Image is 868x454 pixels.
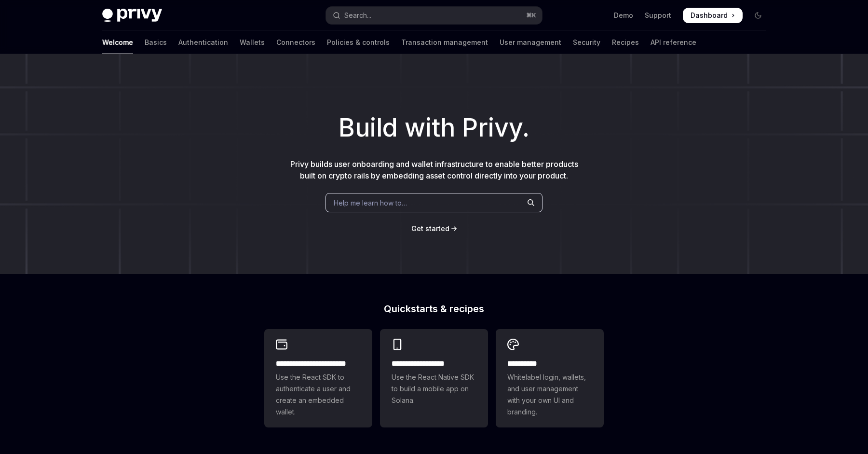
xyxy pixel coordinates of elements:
button: Open search [326,7,542,24]
a: Wallets [240,31,265,54]
span: Help me learn how to… [334,198,407,208]
span: Use the React Native SDK to build a mobile app on Solana. [392,371,476,406]
span: Get started [411,224,449,233]
a: User management [500,31,561,54]
a: Dashboard [683,8,743,23]
a: **** **** **** ***Use the React Native SDK to build a mobile app on Solana. [380,329,488,427]
button: Toggle dark mode [750,8,766,23]
a: Welcome [102,31,133,54]
a: Basics [145,31,167,54]
a: Recipes [612,31,639,54]
span: Privy builds user onboarding and wallet infrastructure to enable better products built on crypto ... [290,159,578,180]
a: Demo [614,11,633,20]
h1: Build with Privy. [15,109,853,147]
a: **** *****Whitelabel login, wallets, and user management with your own UI and branding. [496,329,604,427]
a: Authentication [178,31,228,54]
a: Policies & controls [327,31,390,54]
a: Connectors [276,31,315,54]
a: API reference [651,31,696,54]
span: Dashboard [691,11,728,20]
div: Search... [344,10,371,21]
span: Whitelabel login, wallets, and user management with your own UI and branding. [507,371,592,418]
a: Get started [411,224,449,234]
a: Support [645,11,671,20]
span: Use the React SDK to authenticate a user and create an embedded wallet. [276,371,361,418]
a: Transaction management [401,31,488,54]
img: dark logo [102,9,162,22]
h2: Quickstarts & recipes [264,304,604,314]
a: Security [573,31,600,54]
span: ⌘ K [526,12,536,19]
